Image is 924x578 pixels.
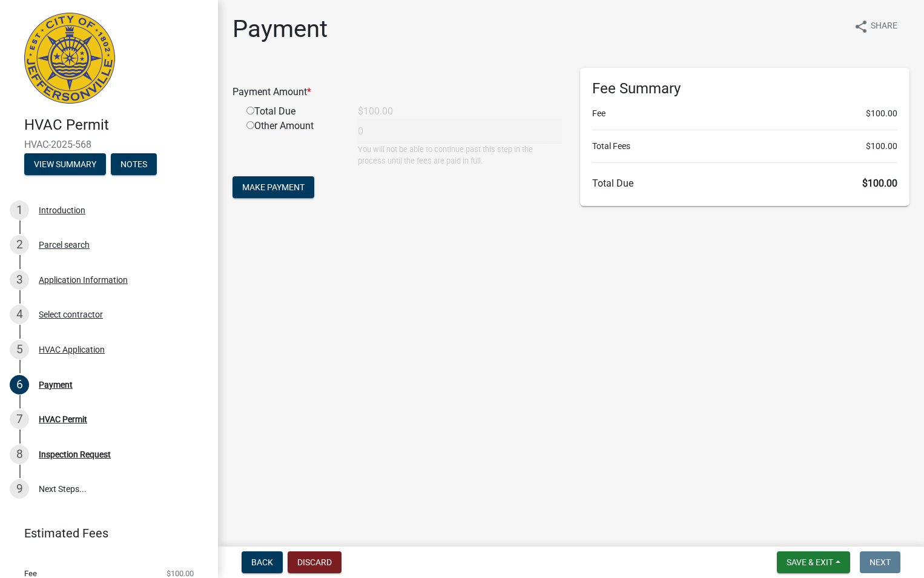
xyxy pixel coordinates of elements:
[10,410,29,429] div: 7
[251,557,273,567] span: Back
[592,80,897,98] h6: Fee Summary
[10,445,29,464] div: 8
[10,270,29,290] div: 3
[237,119,349,167] div: Other Amount
[237,104,349,119] div: Total Due
[10,340,29,359] div: 5
[870,557,891,567] span: Next
[10,305,29,324] div: 4
[866,107,897,120] span: $100.00
[111,160,157,170] wm-modal-confirm: Notes
[777,551,850,573] button: Save & Exit
[787,557,833,567] span: Save & Exit
[24,139,194,150] span: HVAC-2025-568
[39,450,111,459] div: Inspection Request
[871,19,897,34] span: Share
[854,19,868,34] i: share
[10,235,29,254] div: 2
[39,206,85,214] div: Introduction
[242,551,283,573] button: Back
[167,570,194,577] span: $100.00
[39,310,103,319] div: Select contractor
[39,276,128,284] div: Application Information
[39,241,90,249] div: Parcel search
[288,551,342,573] button: Discard
[24,570,37,577] span: Fee
[10,521,199,545] a: Estimated Fees
[233,176,314,198] button: Make Payment
[242,182,305,192] span: Make Payment
[10,201,29,220] div: 1
[860,551,900,573] button: Next
[10,479,29,499] div: 9
[24,116,208,134] h4: HVAC Permit
[592,178,897,189] h6: Total Due
[24,13,115,104] img: City of Jeffersonville, Indiana
[39,345,105,354] div: HVAC Application
[10,375,29,394] div: 6
[233,15,328,44] h1: Payment
[844,15,907,38] button: shareShare
[223,85,571,99] div: Payment Amount
[862,178,897,189] span: $100.00
[24,160,106,170] wm-modal-confirm: Summary
[39,415,87,424] div: HVAC Permit
[111,153,157,175] button: Notes
[39,380,73,389] div: Payment
[866,140,897,153] span: $100.00
[592,107,897,120] li: Fee
[592,140,897,153] li: Total Fees
[24,153,106,175] button: View Summary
